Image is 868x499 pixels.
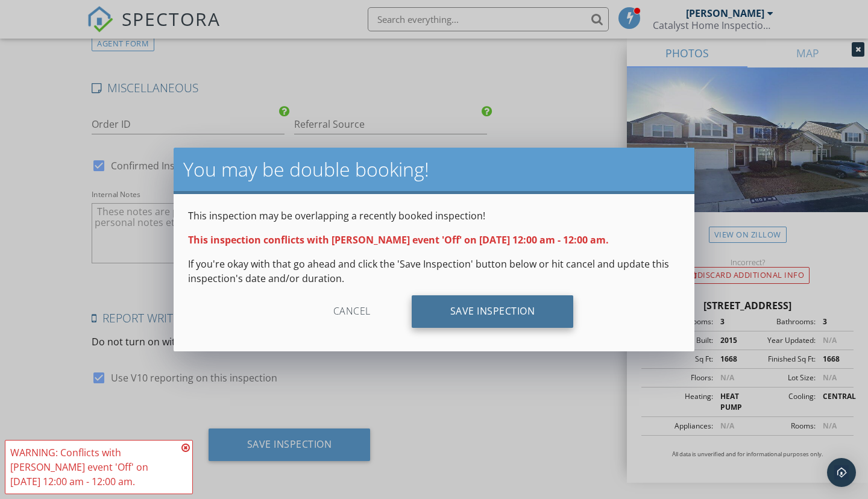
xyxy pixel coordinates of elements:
[827,458,856,487] div: Open Intercom Messenger
[10,445,178,489] div: WARNING: Conflicts with [PERSON_NAME] event 'Off' on [DATE] 12:00 am - 12:00 am.
[295,295,409,328] div: Cancel
[188,257,680,286] p: If you're okay with that go ahead and click the 'Save Inspection' button below or hit cancel and ...
[188,233,609,246] strong: This inspection conflicts with [PERSON_NAME] event 'Off' on [DATE] 12:00 am - 12:00 am.
[188,209,680,223] p: This inspection may be overlapping a recently booked inspection!
[183,157,685,181] h2: You may be double booking!
[412,295,574,328] div: Save Inspection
